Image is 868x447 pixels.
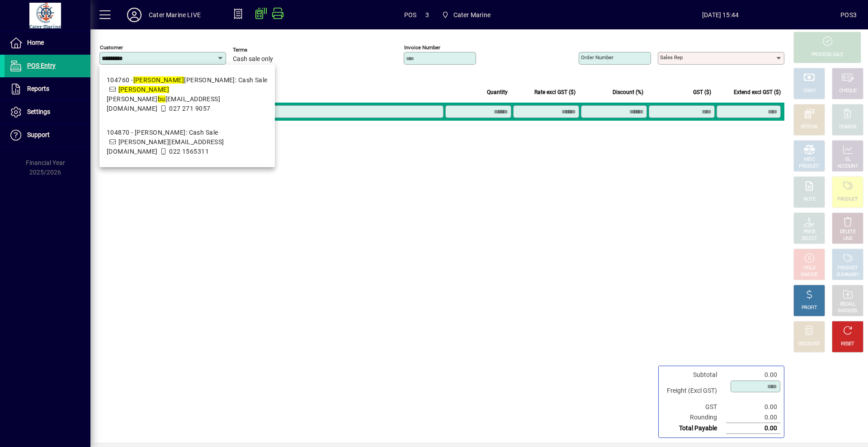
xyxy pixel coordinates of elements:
mat-label: Invoice number [404,44,440,51]
div: MISC [804,156,815,163]
div: LINE [843,235,852,242]
span: GST ($) [693,87,711,97]
mat-option: 104870 - Yeah Bouy: Cash Sale [99,121,275,164]
td: 0.00 [726,402,780,412]
a: Support [5,124,90,146]
span: 022 1565311 [169,148,209,155]
div: PRODUCT [799,163,819,170]
div: RECALL [840,301,856,308]
td: 0.00 [726,370,780,380]
td: 0.00 [726,412,780,423]
td: 0.00 [726,423,780,434]
div: EFTPOS [801,124,818,131]
div: CASH [803,88,815,94]
span: Quantity [487,87,508,97]
div: PRICE [803,229,816,235]
span: Discount (%) [613,87,643,97]
div: DELETE [840,229,855,235]
div: POS3 [840,8,857,22]
td: Rounding [662,412,726,423]
span: [PERSON_NAME] [EMAIL_ADDRESS][DOMAIN_NAME] [107,86,220,112]
div: CHARGE [839,124,857,131]
div: INVOICES [838,308,857,315]
button: Profile [120,7,149,23]
div: NOTE [803,196,815,203]
div: DISCOUNT [798,341,820,348]
div: GL [845,156,851,163]
span: Terms [233,47,287,53]
span: Cater Marine [438,7,494,23]
mat-label: Order number [581,54,613,61]
div: SUMMARY [836,272,859,278]
a: Home [5,32,90,54]
span: Reports [27,85,49,92]
span: [DATE] 15:44 [600,8,840,22]
div: PRODUCT [837,196,858,203]
div: Cater Marine LIVE [149,8,201,22]
div: PROFIT [802,305,817,311]
div: HOLD [803,265,815,272]
mat-label: Customer [100,44,123,51]
span: 3 [425,8,429,22]
mat-label: Sales rep [660,54,683,61]
div: PRODUCT [837,265,858,272]
span: POS Entry [27,62,56,69]
div: SELECT [802,235,817,242]
div: 104870 - [PERSON_NAME]: Cash Sale [107,128,268,137]
td: Total Payable [662,423,726,434]
em: [PERSON_NAME] [118,86,170,93]
span: [PERSON_NAME][EMAIL_ADDRESS][DOMAIN_NAME] [107,138,224,155]
span: 027 271 9057 [169,105,210,112]
span: Rate excl GST ($) [534,87,576,97]
a: Settings [5,101,90,123]
span: Settings [27,108,50,115]
span: Home [27,39,44,46]
span: Cash sale only [233,56,273,63]
div: PROCESS SALE [811,52,843,58]
mat-option: 104760 - Martin Waldron: Cash Sale [99,68,275,121]
td: GST [662,402,726,412]
a: Reports [5,78,90,100]
em: [PERSON_NAME] [133,76,184,84]
span: Support [27,131,50,138]
div: INVOICE [801,272,817,278]
div: RESET [841,341,854,348]
div: ACCOUNT [837,163,858,170]
em: bu [158,95,165,103]
div: CHEQUE [839,88,856,94]
td: Subtotal [662,370,726,380]
span: POS [404,8,417,22]
div: 104760 - [PERSON_NAME]: Cash Sale [107,75,268,85]
span: Extend excl GST ($) [734,87,781,97]
td: Freight (Excl GST) [662,380,726,402]
span: Cater Marine [453,8,491,22]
